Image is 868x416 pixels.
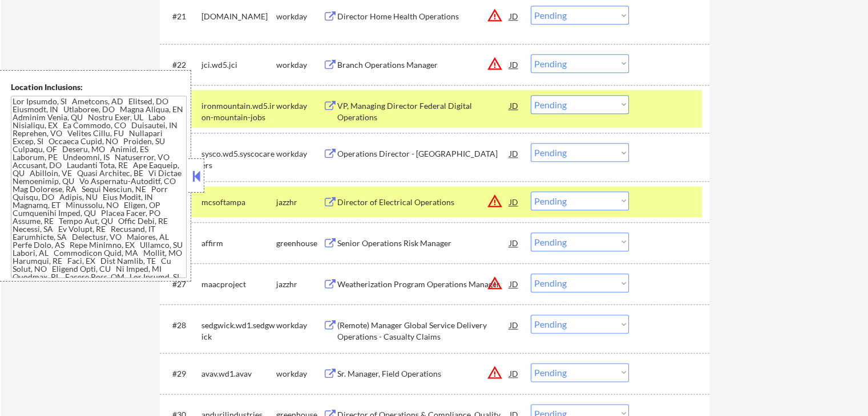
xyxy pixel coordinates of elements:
div: workday [276,11,323,22]
div: JD [508,191,520,212]
div: greenhouse [276,238,323,249]
div: JD [508,143,520,164]
div: Director Home Health Operations [337,11,510,22]
div: JD [508,315,520,335]
div: avav.wd1.avav [201,368,276,380]
div: #28 [172,320,192,331]
div: VP, Managing Director Federal Digital Operations [337,100,510,123]
button: warning_amber [487,365,503,381]
div: Sr. Manager, Field Operations [337,368,510,380]
div: JD [508,54,520,75]
div: #22 [172,59,192,71]
div: workday [276,320,323,331]
button: warning_amber [487,193,503,209]
div: [DOMAIN_NAME] [201,11,276,22]
div: Operations Director - [GEOGRAPHIC_DATA] [337,148,510,160]
div: JD [508,363,520,384]
div: #21 [172,11,192,22]
div: Branch Operations Manager [337,59,510,71]
div: maacproject [201,279,276,290]
div: jci.wd5.jci [201,59,276,71]
div: sedgwick.wd1.sedgwick [201,320,276,342]
div: sysco.wd5.syscocareers [201,148,276,170]
div: Location Inclusions: [11,81,187,93]
div: ironmountain.wd5.iron-mountain-jobs [201,100,276,123]
button: warning_amber [487,56,503,72]
button: warning_amber [487,7,503,23]
div: Director of Electrical Operations [337,197,510,208]
div: affirm [201,238,276,249]
div: JD [508,233,520,253]
div: workday [276,148,323,160]
div: Weatherization Program Operations Manager [337,279,510,290]
div: workday [276,59,323,71]
div: workday [276,100,323,112]
div: mcsoftampa [201,197,276,208]
div: JD [508,274,520,294]
div: #27 [172,279,192,290]
div: jazzhr [276,279,323,290]
div: #29 [172,368,192,380]
div: (Remote) Manager Global Service Delivery Operations - Casualty Claims [337,320,510,342]
button: warning_amber [487,275,503,291]
div: Senior Operations Risk Manager [337,238,510,249]
div: JD [508,6,520,26]
div: JD [508,95,520,116]
div: workday [276,368,323,380]
div: jazzhr [276,197,323,208]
